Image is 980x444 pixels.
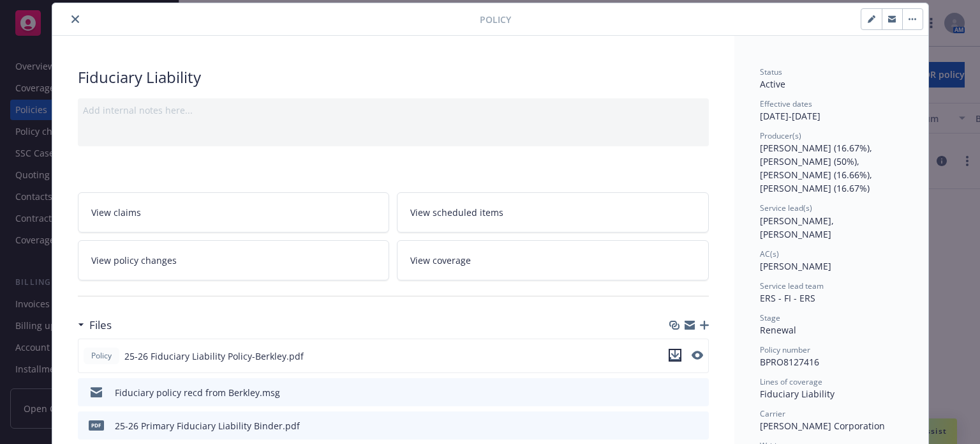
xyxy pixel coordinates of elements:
div: Fiduciary policy recd from Berkley.msg [115,386,280,399]
div: Add internal notes here... [83,103,704,117]
span: BPRO8127416 [760,356,819,368]
a: View claims [78,192,390,233]
span: View scheduled items [410,206,503,219]
button: preview file [692,386,704,399]
span: 25-26 Fiduciary Liability Policy-Berkley.pdf [124,349,304,363]
span: Renewal [760,324,796,336]
span: Policy [480,13,511,26]
span: AC(s) [760,249,779,259]
span: Policy number [760,344,810,355]
span: Policy [89,350,114,362]
span: Service lead team [760,280,824,291]
a: View policy changes [78,240,390,280]
button: download file [672,419,682,433]
button: preview file [692,349,703,364]
button: preview file [692,351,703,360]
span: [PERSON_NAME] Corporation [760,420,885,432]
span: [PERSON_NAME] (16.67%), [PERSON_NAME] (50%), [PERSON_NAME] (16.66%), [PERSON_NAME] (16.67%) [760,142,875,194]
span: pdf [89,420,104,430]
span: Carrier [760,408,785,419]
div: Fiduciary Liability [78,66,709,88]
button: close [68,11,83,27]
div: [DATE] - [DATE] [760,98,903,123]
span: Producer(s) [760,130,801,141]
div: Files [78,317,112,333]
span: [PERSON_NAME] [760,260,831,272]
span: Stage [760,312,780,323]
button: download file [669,349,681,364]
div: 25-26 Primary Fiduciary Liability Binder.pdf [115,419,300,433]
span: View policy changes [91,254,177,267]
a: View scheduled items [397,192,709,233]
span: Lines of coverage [760,376,822,387]
h3: Files [89,317,112,333]
button: download file [669,349,681,362]
a: View coverage [397,240,709,280]
div: Fiduciary Liability [760,387,903,401]
button: download file [672,386,682,399]
span: Status [760,66,782,77]
span: View coverage [410,254,471,267]
span: Service lead(s) [760,203,812,213]
span: [PERSON_NAME], [PERSON_NAME] [760,215,836,240]
button: preview file [692,419,704,433]
span: View claims [91,206,141,219]
span: Active [760,78,785,90]
span: ERS - FI - ERS [760,292,815,304]
span: Effective dates [760,98,812,109]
